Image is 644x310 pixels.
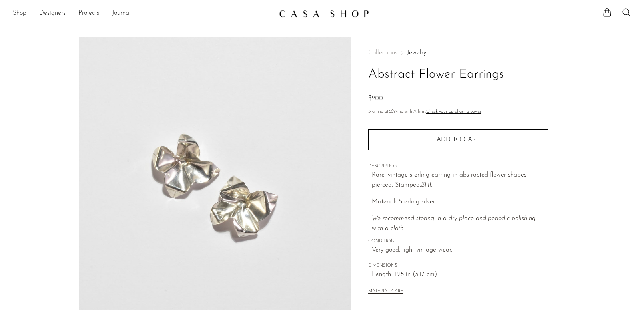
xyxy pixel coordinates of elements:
a: Designers [39,8,66,19]
a: Check your purchasing power - Learn more about Affirm Financing (opens in modal) [426,109,481,114]
button: MATERIAL CARE [368,289,403,295]
span: Add to cart [437,136,480,144]
p: Material: Sterling silver. [372,197,548,207]
em: BHI. [421,182,432,188]
button: Add to cart [368,129,548,150]
i: We recommend storing in a dry place and periodic polishing with a cloth. [372,215,536,232]
p: Starting at /mo with Affirm. [368,108,548,115]
span: CONDITION [368,238,548,245]
nav: Desktop navigation [13,7,273,20]
span: Length: 1.25 in (3.17 cm) [372,270,548,280]
h1: Abstract Flower Earrings [368,64,548,85]
ul: NEW HEADER MENU [13,7,273,20]
span: $69 [389,109,396,114]
span: Collections [368,50,397,56]
a: Projects [78,8,99,19]
p: Rare, vintage sterling earring in abstracted flower shapes, pierced. Stamped, [372,170,548,191]
span: Very good; light vintage wear. [372,245,548,256]
a: Journal [112,8,131,19]
span: $200 [368,95,383,102]
span: DIMENSIONS [368,262,548,270]
span: DESCRIPTION [368,163,548,170]
a: Shop [13,8,26,19]
nav: Breadcrumbs [368,50,548,56]
a: Jewelry [407,50,426,56]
